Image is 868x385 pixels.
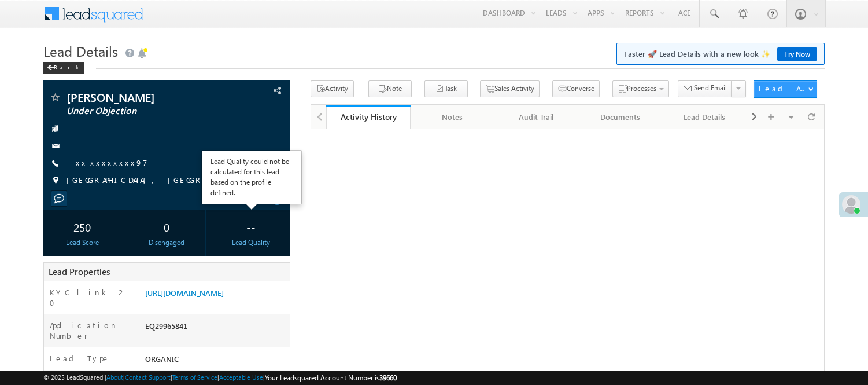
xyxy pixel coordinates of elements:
[43,62,84,74] div: Back
[142,353,290,369] div: ORGANIC
[579,105,663,129] a: Documents
[67,91,220,103] span: [PERSON_NAME]
[494,105,578,129] a: Audit Trail
[131,216,202,237] div: 0
[50,287,133,308] label: KYC link 2_0
[219,373,263,381] a: Acceptable Use
[43,42,118,60] span: Lead Details
[624,48,817,60] span: Faster 🚀 Lead Details with a new look ✨
[411,105,494,129] a: Notes
[46,216,118,237] div: 250
[142,320,290,336] div: EQ29965841
[215,237,287,248] div: Lead Quality
[46,237,118,248] div: Lead Score
[777,47,817,61] a: Try Now
[106,373,123,381] a: About
[672,110,736,124] div: Lead Details
[335,111,401,122] div: Activity History
[145,288,224,298] a: [URL][DOMAIN_NAME]
[663,105,747,129] a: Lead Details
[612,80,669,97] button: Processes
[424,80,468,97] button: Task
[379,373,397,382] span: 39660
[67,105,220,117] span: Under Objection
[50,353,110,364] label: Lead Type
[326,105,410,129] a: Activity History
[43,61,90,71] a: Back
[50,320,133,341] label: Application Number
[504,110,568,124] div: Audit Trail
[265,373,397,382] span: Your Leadsquared Account Number is
[627,84,656,93] span: Processes
[368,80,412,97] button: Note
[131,237,202,248] div: Disengaged
[49,266,110,277] span: Lead Properties
[694,83,727,93] span: Send Email
[480,80,540,97] button: Sales Activity
[67,175,253,186] span: [GEOGRAPHIC_DATA], [GEOGRAPHIC_DATA]
[754,80,817,98] button: Lead Actions
[552,80,600,97] button: Converse
[678,80,732,97] button: Send Email
[420,110,484,124] div: Notes
[210,156,293,198] div: Lead Quality could not be calculated for this lead based on the profile defined.
[43,372,397,383] span: © 2025 LeadSquared | | | | |
[215,216,287,237] div: --
[67,157,147,167] a: +xx-xxxxxxxx97
[311,80,354,97] button: Activity
[759,83,808,94] div: Lead Actions
[125,373,171,381] a: Contact Support
[172,373,217,381] a: Terms of Service
[588,110,652,124] div: Documents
